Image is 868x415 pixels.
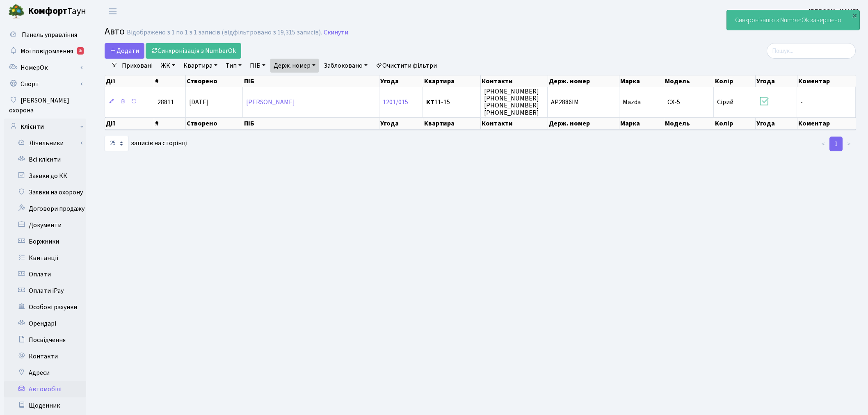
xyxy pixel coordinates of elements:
th: ПІБ [243,75,380,87]
a: Спорт [4,76,86,92]
a: Заявки на охорону [4,184,86,201]
a: НомерОк [4,59,86,76]
span: Панель управління [22,30,77,39]
span: Мої повідомлення [21,47,73,56]
th: Модель [664,117,714,130]
th: Угода [756,117,797,130]
a: ЖК [158,59,178,73]
a: Документи [4,217,86,233]
span: Mazda [623,98,641,107]
a: 1 [829,137,843,151]
th: Контакти [481,75,548,87]
img: logo.png [8,3,25,20]
a: Всі клієнти [4,151,86,168]
a: Очистити фільтри [372,59,440,73]
a: Автомобілі [4,381,86,397]
span: Таун [28,5,86,18]
div: Cинхронізацію з NumberOk завершено [727,10,859,30]
th: Коментар [797,75,856,87]
span: [DATE] [189,98,209,107]
b: КТ [426,98,434,107]
a: Додати [105,43,144,59]
a: Заблоковано [320,59,371,73]
th: Дії [105,117,154,130]
a: Контакти [4,348,86,365]
th: Держ. номер [548,75,620,87]
th: Марка [619,117,664,130]
a: Оплати [4,266,86,283]
span: 11-15 [426,99,477,105]
th: Колір [714,75,756,87]
a: [PERSON_NAME] охорона [4,92,86,119]
th: Модель [664,75,714,87]
th: Колір [714,117,756,130]
a: Щоденник [4,397,86,414]
span: Сірий [717,98,733,107]
input: Пошук... [767,43,856,59]
th: Угода [379,75,423,87]
a: Квартира [180,59,221,73]
span: Додати [110,46,139,55]
a: Клієнти [4,119,86,135]
span: AP2886IM [551,98,579,107]
a: [PERSON_NAME] [246,98,295,107]
select: записів на сторінці [105,136,128,151]
th: # [154,75,186,87]
a: Мої повідомлення5 [4,43,86,59]
a: Договори продажу [4,201,86,217]
a: Держ. номер [270,59,319,73]
span: - [800,98,803,107]
a: Тип [222,59,245,73]
th: Марка [619,75,664,87]
th: Створено [186,75,243,87]
th: Угода [379,117,423,130]
a: Панель управління [4,27,86,43]
a: Заявки до КК [4,168,86,184]
a: Синхронізація з NumberOk [146,43,241,59]
th: Угода [756,75,797,87]
div: × [850,11,859,19]
a: Адреси [4,365,86,381]
a: Приховані [119,59,156,73]
div: Відображено з 1 по 1 з 1 записів (відфільтровано з 19,315 записів). [127,29,322,36]
a: Орендарі [4,315,86,332]
a: Посвідчення [4,332,86,348]
span: 28811 [158,98,174,107]
a: Боржники [4,233,86,250]
a: Скинути [324,29,348,36]
a: Особові рахунки [4,299,86,315]
th: ПІБ [243,117,380,130]
th: Дії [105,75,154,87]
a: Оплати iPay [4,283,86,299]
a: Лічильники [9,135,86,151]
span: [PHONE_NUMBER] [PHONE_NUMBER] [PHONE_NUMBER] [PHONE_NUMBER] [484,87,539,117]
th: # [154,117,186,130]
th: Контакти [481,117,548,130]
label: записів на сторінці [105,136,187,151]
th: Квартира [423,117,481,130]
div: 5 [77,47,84,55]
button: Переключити навігацію [103,5,123,18]
b: Комфорт [28,5,67,18]
th: Коментар [797,117,856,130]
span: Авто [105,24,125,39]
a: [PERSON_NAME] [809,7,858,16]
a: ПІБ [247,59,269,73]
th: Створено [186,117,243,130]
a: Квитанції [4,250,86,266]
th: Квартира [423,75,481,87]
th: Держ. номер [548,117,619,130]
a: 1201/015 [383,98,408,107]
span: CX-5 [667,98,680,107]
